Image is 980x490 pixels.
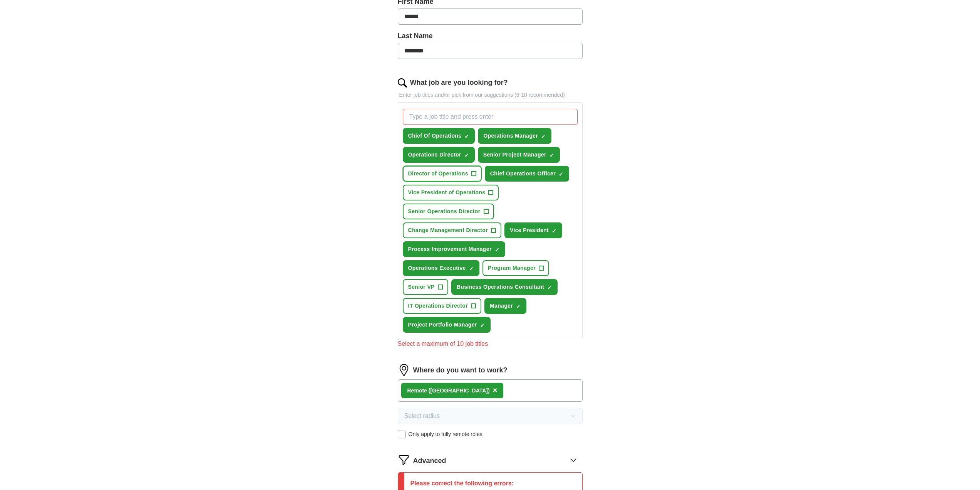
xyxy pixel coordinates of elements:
span: Chief Operations Officer [490,170,556,178]
button: Project Portfolio Manager✓ [403,317,491,333]
span: ✓ [547,285,552,291]
button: × [493,385,498,396]
span: ✓ [464,152,469,158]
div: Remote ([GEOGRAPHIC_DATA]) [407,387,490,395]
button: Operations Manager✓ [478,128,551,144]
button: IT Operations Director [403,298,482,314]
span: Program Manager [488,264,536,272]
span: ✓ [559,171,563,177]
button: Senior VP [403,279,448,295]
button: Process Improvement Manager✓ [403,241,505,257]
span: ✓ [552,228,556,234]
span: Advanced [413,456,446,466]
span: Process Improvement Manager [408,245,492,253]
span: ✓ [516,303,521,310]
img: location.png [398,364,410,376]
span: Director of Operations [408,170,468,178]
p: Please correct the following errors: [410,479,514,488]
span: ✓ [549,152,554,158]
button: Vice President✓ [504,222,562,238]
label: Where do you want to work? [413,365,508,375]
button: Operations Director✓ [403,147,475,163]
span: ✓ [469,266,474,272]
button: Senior Project Manager✓ [478,147,560,163]
button: Chief Operations Officer✓ [485,166,569,182]
img: filter [398,454,410,466]
span: Operations Director [408,151,461,159]
span: ✓ [480,322,485,328]
button: Director of Operations [403,166,482,182]
div: Select a maximum of 10 job titles [398,339,583,349]
button: Senior Operations Director [403,204,494,219]
label: Last Name [398,31,583,41]
span: Senior Project Manager [483,151,546,159]
button: Select radius [398,408,583,424]
button: Operations Executive✓ [403,260,479,276]
img: search.png [398,78,407,88]
span: Business Operations Consultant [457,283,544,291]
span: Select radius [404,411,440,421]
span: Project Portfolio Manager [408,321,477,329]
span: ✓ [464,133,469,140]
button: Change Management Director [403,222,501,238]
span: Senior Operations Director [408,207,481,216]
span: Operations Manager [483,132,538,140]
span: Only apply to fully remote roles [409,430,482,438]
button: Manager✓ [484,298,526,314]
span: Vice President [510,226,549,234]
span: ✓ [541,133,546,140]
span: Manager [490,302,513,310]
input: Only apply to fully remote roles [398,431,405,438]
span: × [493,386,498,394]
button: Business Operations Consultant✓ [451,279,558,295]
span: Senior VP [408,283,435,291]
button: Program Manager [482,260,549,276]
span: Change Management Director [408,226,488,234]
button: Chief Of Operations✓ [403,128,475,144]
span: Chief Of Operations [408,132,462,140]
span: ✓ [495,247,499,253]
label: What job are you looking for? [410,77,508,88]
input: Type a job title and press enter [403,109,578,125]
span: Operations Executive [408,264,466,272]
p: Enter job titles and/or pick from our suggestions (6-10 recommended) [398,91,583,99]
span: Vice President of Operations [408,189,486,197]
button: Vice President of Operations [403,185,499,200]
span: IT Operations Director [408,302,468,310]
